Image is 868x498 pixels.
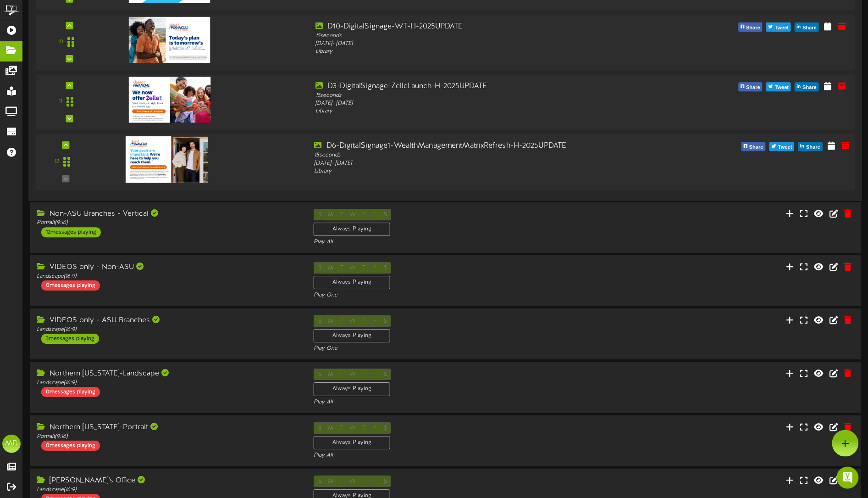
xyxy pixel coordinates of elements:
div: Landscape ( 16:9 ) [37,273,300,280]
div: 11 [59,98,62,106]
div: D10-DigitalSignage-WT-H-2025UPDATE [315,21,643,32]
button: Share [739,22,763,31]
div: Library [315,47,643,55]
button: Share [795,22,819,31]
div: [DATE] - [DATE] [315,100,643,107]
span: Share [747,142,765,152]
div: [DATE] - [DATE] [315,39,643,47]
div: Non-ASU Branches - Vertical [37,209,300,219]
div: Play One [314,291,577,299]
button: Share [739,82,763,91]
img: 70ed1683-1854-4030-ab2c-6ebc7a0d869e.jpg [126,136,208,182]
span: Tweet [773,22,791,33]
div: Always Playing [314,223,390,236]
div: [DATE] - [DATE] [315,159,646,167]
button: Tweet [766,22,791,31]
div: 15 seconds [315,91,643,99]
div: 3 messages playing [41,334,99,344]
div: Landscape ( 16:9 ) [37,486,300,494]
div: Open Intercom Messenger [837,467,859,489]
span: Share [804,142,822,152]
div: Library [315,167,646,175]
div: Play All [314,398,577,406]
div: D6-DigitalSignage1-WealthManagementMatrixRefresh-H-2025UPDATE [315,140,646,151]
img: 630d782f-9be1-4121-aa42-23b9d2266d73.jpg [129,17,210,62]
div: Play One [314,345,577,353]
button: Tweet [769,142,795,151]
span: Share [745,22,763,33]
div: 12 [55,157,59,165]
div: 0 messages playing [41,280,100,291]
div: Always Playing [314,436,390,449]
div: Landscape ( 16:9 ) [37,379,300,387]
div: Always Playing [314,382,390,396]
div: Library [315,107,643,115]
span: Share [801,83,819,93]
button: Share [795,82,819,91]
div: Portrait ( 9:16 ) [37,219,300,227]
div: Always Playing [314,329,390,342]
div: Portrait ( 9:16 ) [37,433,300,441]
span: Share [801,22,819,33]
span: Tweet [773,83,791,93]
div: Play All [314,238,577,246]
div: Northern [US_STATE]-Portrait [37,422,300,433]
button: Tweet [766,82,791,91]
button: Share [741,142,766,151]
div: MD [2,435,21,453]
div: 15 seconds [315,32,643,39]
div: 0 messages playing [41,441,100,451]
div: D3-DigitalSignage-ZelleLaunch-H-2025UPDATE [315,81,643,91]
div: Play All [314,452,577,459]
div: 12 messages playing [41,227,101,237]
div: Always Playing [314,276,390,289]
button: Share [798,142,823,151]
div: VIDEOS only - Non-ASU [37,262,300,273]
span: Share [745,83,763,93]
div: 0 messages playing [41,387,100,397]
span: Tweet [776,142,794,152]
div: VIDEOS only - ASU Branches [37,315,300,326]
div: [PERSON_NAME]'s Office [37,476,300,486]
img: af59dd9a-4ea6-463a-a2cc-91f08a2ae75c.jpg [129,76,210,122]
div: Northern [US_STATE]-Landscape [37,369,300,379]
div: 10 [58,38,63,46]
div: 15 seconds [315,151,646,159]
div: Landscape ( 16:9 ) [37,326,300,334]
